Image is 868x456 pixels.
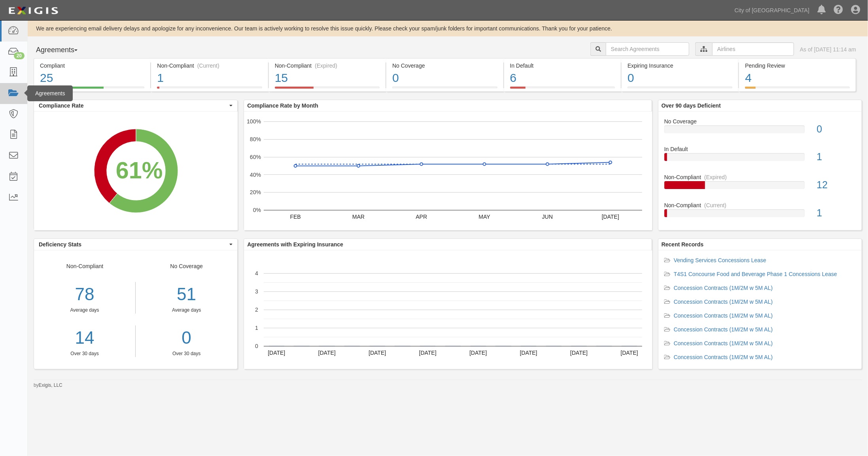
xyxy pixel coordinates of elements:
b: Agreements with Expiring Insurance [247,241,343,248]
div: 12 [811,178,862,192]
a: Expiring Insurance0 [622,87,738,93]
text: 0 [255,343,258,349]
text: 2 [255,307,258,313]
a: Non-Compliant(Current)1 [664,201,856,223]
svg: A chart. [34,112,238,230]
a: Concession Contracts (1M/2M w 5M AL) [674,285,773,291]
text: [DATE] [469,350,487,356]
text: APR [416,214,427,220]
div: Compliant [40,62,144,70]
a: Concession Contracts (1M/2M w 5M AL) [674,312,773,319]
div: Average days [142,307,231,314]
div: Agreements [27,85,73,101]
text: [DATE] [621,350,638,356]
div: In Default [658,145,862,153]
div: (Expired) [315,62,337,70]
a: Exigis, LLC [39,382,62,388]
text: [DATE] [520,350,537,356]
div: Expiring Insurance [628,62,732,70]
input: Search Agreements [606,42,689,56]
a: No Coverage0 [664,117,856,146]
a: Concession Contracts (1M/2M w 5M AL) [674,354,773,360]
a: Non-Compliant(Expired)12 [664,173,856,201]
text: JUN [542,214,553,220]
div: 1 [811,206,862,220]
b: Recent Records [662,241,704,248]
a: City of [GEOGRAPHIC_DATA] [731,2,813,18]
text: 3 [255,288,258,295]
text: 4 [255,270,258,276]
div: Over 30 days [142,350,231,357]
a: In Default1 [664,145,856,173]
a: Vending Services Concessions Lease [674,257,766,263]
a: Non-Compliant(Expired)15 [269,87,386,93]
div: Non-Compliant (Expired) [275,62,380,70]
text: 100% [247,118,261,125]
div: No Coverage [392,62,497,70]
svg: A chart. [244,250,652,369]
div: 4 [745,70,849,87]
div: Over 30 days [34,350,135,357]
div: 20 [14,52,25,59]
text: MAR [352,214,365,220]
div: 1 [811,150,862,164]
div: (Current) [704,201,726,209]
text: 60% [250,154,261,160]
div: 6 [510,70,615,87]
a: 0 [142,325,231,350]
div: No Coverage [136,262,237,357]
div: Non-Compliant [658,173,862,181]
button: Deficiency Stats [34,239,237,250]
text: [DATE] [318,350,336,356]
a: T4S1 Concourse Food and Beverage Phase 1 Concessions Lease [674,271,837,277]
i: Help Center - Complianz [834,6,843,15]
text: 20% [250,189,261,195]
div: We are experiencing email delivery delays and apologize for any inconvenience. Our team is active... [28,25,868,32]
div: 61% [116,153,163,187]
div: Pending Review [745,62,849,70]
a: Compliant25 [34,87,150,93]
a: Concession Contracts (1M/2M w 5M AL) [674,340,773,346]
text: 1 [255,325,258,331]
text: 40% [250,172,261,178]
div: (Expired) [704,173,727,181]
text: [DATE] [268,350,286,356]
text: FEB [290,214,301,220]
input: Airlines [712,42,794,56]
text: [DATE] [570,350,588,356]
div: 78 [34,282,135,307]
span: Compliance Rate [39,102,227,110]
div: 15 [275,70,380,87]
button: Agreements [34,42,93,58]
a: In Default6 [504,87,621,93]
svg: A chart. [244,112,652,230]
div: No Coverage [658,117,862,125]
span: Deficiency Stats [39,240,227,248]
a: No Coverage0 [386,87,503,93]
small: by [34,382,62,389]
div: As of [DATE] 11:14 am [800,45,856,53]
div: 1 [157,70,262,87]
div: (Current) [197,62,219,70]
a: Pending Review4 [739,87,856,93]
div: 51 [142,282,231,307]
div: Non-Compliant (Current) [157,62,262,70]
b: Over 90 days Deficient [662,102,721,109]
img: logo-5460c22ac91f19d4615b14bd174203de0afe785f0fc80cf4dbbc73dc1793850b.png [6,4,61,18]
button: Compliance Rate [34,100,237,111]
text: 0% [253,207,261,213]
div: Average days [34,307,135,314]
div: Non-Compliant [658,201,862,209]
div: Non-Compliant [34,262,136,357]
text: [DATE] [419,350,437,356]
div: 0 [392,70,497,87]
div: 25 [40,70,144,87]
text: [DATE] [602,214,619,220]
text: 80% [250,136,261,142]
a: 14 [34,325,135,350]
